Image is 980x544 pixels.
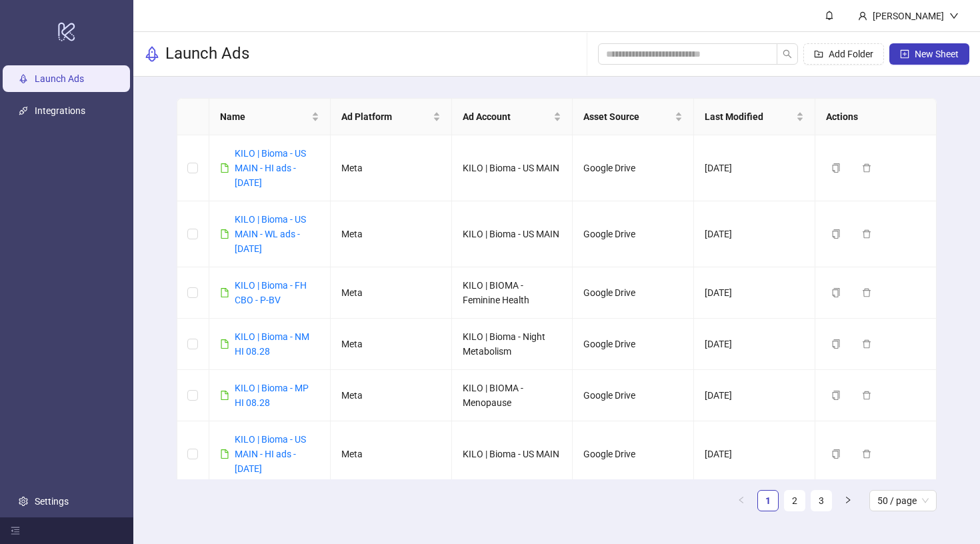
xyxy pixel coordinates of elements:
td: [DATE] [694,370,815,421]
th: Name [209,99,331,135]
th: Asset Source [573,99,694,135]
span: Last Modified [705,109,793,124]
td: [DATE] [694,319,815,370]
td: [DATE] [694,421,815,487]
button: right [837,490,859,511]
li: 3 [811,490,832,511]
span: file [220,288,229,297]
td: Meta [331,370,452,421]
td: [DATE] [694,201,815,267]
td: KILO | Bioma - Night Metabolism [452,319,573,370]
td: Google Drive [573,201,694,267]
span: file [220,229,229,239]
h3: Launch Ads [165,43,249,65]
td: Google Drive [573,135,694,201]
a: 3 [811,491,831,511]
a: KILO | Bioma - US MAIN - HI ads - [DATE] [235,434,306,474]
div: [PERSON_NAME] [867,9,949,23]
span: copy [831,229,841,239]
a: Integrations [35,105,85,116]
th: Ad Account [452,99,573,135]
li: Next Page [837,490,859,511]
span: delete [862,449,871,459]
span: Ad Platform [341,109,430,124]
button: left [731,490,752,511]
span: copy [831,288,841,297]
li: 2 [784,490,805,511]
td: Meta [331,319,452,370]
span: Asset Source [583,109,672,124]
a: KILO | Bioma - US MAIN - WL ads - [DATE] [235,214,306,254]
td: Google Drive [573,370,694,421]
a: Launch Ads [35,73,84,84]
td: Google Drive [573,319,694,370]
span: rocket [144,46,160,62]
span: New Sheet [915,49,959,59]
span: delete [862,391,871,400]
a: KILO | Bioma - MP HI 08.28 [235,383,309,408]
span: delete [862,339,871,349]
span: bell [825,11,834,20]
td: Meta [331,135,452,201]
button: New Sheet [889,43,969,65]
a: KILO | Bioma - NM HI 08.28 [235,331,309,357]
td: Meta [331,421,452,487]
td: KILO | BIOMA - Feminine Health [452,267,573,319]
td: [DATE] [694,135,815,201]
span: Ad Account [463,109,551,124]
td: [DATE] [694,267,815,319]
td: KILO | Bioma - US MAIN [452,201,573,267]
span: plus-square [900,49,909,59]
span: delete [862,163,871,173]
td: Google Drive [573,267,694,319]
span: copy [831,391,841,400]
span: search [783,49,792,59]
span: file [220,449,229,459]
td: KILO | Bioma - US MAIN [452,421,573,487]
button: Add Folder [803,43,884,65]
a: 1 [758,491,778,511]
td: KILO | BIOMA - Menopause [452,370,573,421]
span: 50 / page [877,491,929,511]
td: Meta [331,201,452,267]
a: Settings [35,496,69,507]
th: Last Modified [694,99,815,135]
span: Add Folder [829,49,873,59]
li: Previous Page [731,490,752,511]
span: delete [862,288,871,297]
th: Ad Platform [331,99,452,135]
li: 1 [757,490,779,511]
a: 2 [785,491,805,511]
span: folder-add [814,49,823,59]
span: file [220,391,229,400]
div: Page Size [869,490,937,511]
span: left [737,496,745,504]
span: delete [862,229,871,239]
td: Google Drive [573,421,694,487]
th: Actions [815,99,937,135]
span: menu-fold [11,526,20,535]
span: right [844,496,852,504]
a: KILO | Bioma - FH CBO - P-BV [235,280,307,305]
span: copy [831,339,841,349]
a: KILO | Bioma - US MAIN - HI ads - [DATE] [235,148,306,188]
span: user [858,11,867,21]
td: KILO | Bioma - US MAIN [452,135,573,201]
td: Meta [331,267,452,319]
span: Name [220,109,309,124]
span: down [949,11,959,21]
span: file [220,163,229,173]
span: copy [831,449,841,459]
span: copy [831,163,841,173]
span: file [220,339,229,349]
